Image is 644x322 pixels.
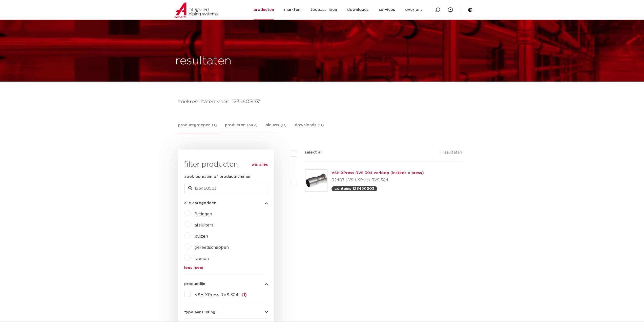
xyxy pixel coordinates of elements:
[184,310,268,314] button: type aansluiting
[195,245,229,250] a: gereedschappen
[184,282,205,286] span: productlijn
[195,212,212,216] a: fittingen
[242,293,247,297] span: (1)
[195,293,238,297] span: VSH XPress RVS 304
[305,170,327,192] img: Thumbnail for VSH XPress RVS 304 verloop (insteek x press)
[331,176,424,184] p: R2407 | VSH XPress RVS 304
[184,201,268,205] button: alle categorieën
[184,201,216,205] span: alle categorieën
[297,149,322,156] label: select all
[184,184,268,193] input: zoeken
[178,98,466,106] h4: zoekresultaten voor: '123460503'
[195,234,208,238] a: buizen
[175,53,232,69] h1: resultaten
[184,160,268,170] h3: filter producten
[184,282,268,286] button: productlijn
[184,266,268,270] a: lees meer
[252,162,268,168] a: wis alles
[266,122,287,133] a: nieuws (0)
[335,187,374,191] p: contains 123460503
[195,223,213,227] a: afsluiters
[295,122,324,133] a: downloads (0)
[178,122,217,133] a: productgroepen (1)
[184,174,251,180] label: zoek op naam of productnummer
[440,149,462,157] p: 1 resultaten
[195,257,209,261] a: kranen
[331,171,424,175] a: VSH XPress RVS 304 verloop (insteek x press)
[225,122,258,133] a: producten (342)
[184,310,215,314] span: type aansluiting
